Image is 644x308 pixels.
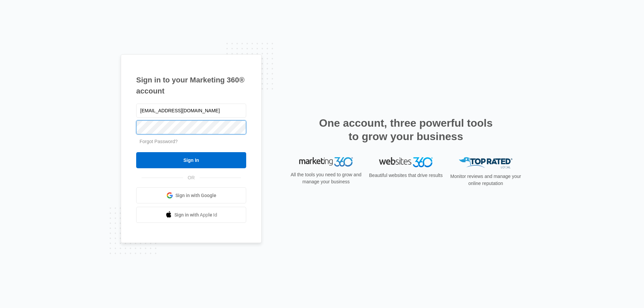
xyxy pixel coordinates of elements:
p: Monitor reviews and manage your online reputation [448,173,523,187]
input: Sign In [136,152,246,168]
span: OR [183,174,200,181]
input: Email [136,104,246,118]
img: Top Rated Local [459,157,513,168]
a: Sign in with Apple Id [136,207,246,223]
img: Marketing 360 [299,157,353,167]
a: Forgot Password? [140,139,178,144]
h1: Sign in to your Marketing 360® account [136,74,246,97]
a: Sign in with Google [136,187,246,203]
p: All the tools you need to grow and manage your business [288,171,364,185]
h2: One account, three powerful tools to grow your business [317,116,495,143]
span: Sign in with Google [175,192,216,199]
img: Websites 360 [379,157,433,167]
p: Beautiful websites that drive results [368,172,443,179]
span: Sign in with Apple Id [174,211,217,219]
